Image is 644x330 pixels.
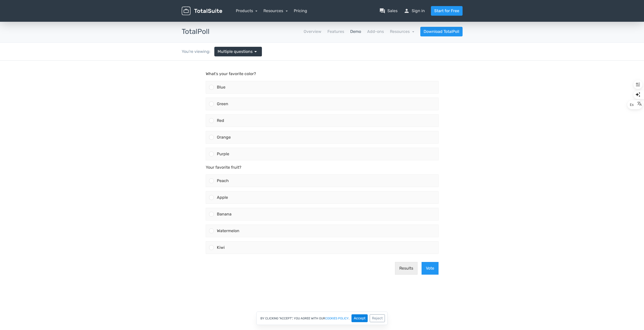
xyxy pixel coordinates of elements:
[325,317,349,320] a: cookies policy
[236,8,258,13] a: Products
[214,47,262,56] a: Multiple questions arrow_drop_down
[304,29,321,35] a: Overview
[422,201,439,214] button: Vote
[420,27,463,36] a: Download TotalPoll
[218,49,253,55] span: Multiple questions
[206,10,439,16] p: What's your favorite color?
[217,118,229,122] span: Peach
[379,8,398,14] a: question_answerSales
[390,29,414,34] a: Resources
[351,314,368,322] button: Accept
[217,74,231,79] span: Orange
[367,29,384,35] a: Add-ons
[182,7,222,15] img: TotalSuite for WordPress
[404,8,425,14] a: personSign in
[182,28,210,36] h3: TotalPoll
[217,91,229,96] span: Purple
[182,49,214,55] div: You're viewing:
[253,49,259,55] span: arrow_drop_down
[327,29,344,35] a: Features
[206,104,439,110] p: Your favorite fruit?
[404,8,410,14] span: person
[263,8,288,13] a: Resources
[395,201,418,214] button: Results
[217,134,228,139] span: Apple
[217,24,225,29] span: Blue
[294,8,307,14] a: Pricing
[256,312,388,325] div: By clicking "Accept", you agree with our .
[379,8,385,14] span: question_answer
[431,6,463,16] a: Start for Free
[217,184,225,189] span: Kiwi
[370,314,385,322] button: Reject
[217,41,228,46] span: Green
[217,168,239,172] span: Watermelon
[350,29,361,35] a: Demo
[217,57,224,62] span: Red
[217,151,232,156] span: Banana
